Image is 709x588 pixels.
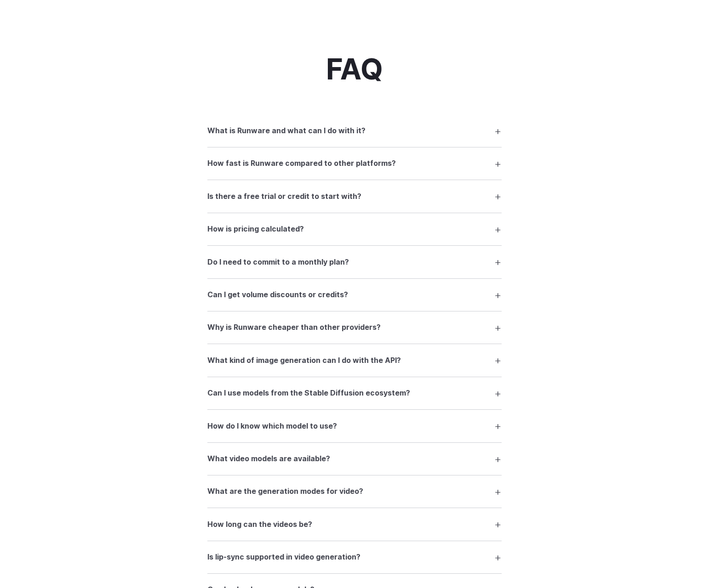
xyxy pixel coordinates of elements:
summary: What are the generation modes for video? [207,483,502,500]
summary: How long can the videos be? [207,515,502,533]
h3: What is Runware and what can I do with it? [207,125,366,137]
summary: How do I know which model to use? [207,417,502,435]
summary: Can I get volume discounts or credits? [207,286,502,304]
h3: What are the generation modes for video? [207,486,363,498]
h3: How fast is Runware compared to other platforms? [207,158,396,170]
summary: What kind of image generation can I do with the API? [207,351,502,369]
h3: What kind of image generation can I do with the API? [207,355,401,367]
summary: How fast is Runware compared to other platforms? [207,155,502,172]
summary: How is pricing calculated? [207,220,502,238]
h2: FAQ [326,53,383,85]
h3: How do I know which model to use? [207,420,337,432]
summary: Is lip-sync supported in video generation? [207,548,502,566]
h3: What video models are available? [207,453,330,465]
summary: Is there a free trial or credit to start with? [207,187,502,205]
summary: What video models are available? [207,450,502,468]
summary: Why is Runware cheaper than other providers? [207,319,502,336]
h3: How long can the videos be? [207,519,312,531]
summary: What is Runware and what can I do with it? [207,122,502,140]
h3: Is lip-sync supported in video generation? [207,551,360,563]
h3: Can I get volume discounts or credits? [207,289,348,301]
h3: How is pricing calculated? [207,223,304,235]
h3: Is there a free trial or credit to start with? [207,191,361,203]
h3: Why is Runware cheaper than other providers? [207,322,381,334]
h3: Do I need to commit to a monthly plan? [207,256,349,268]
summary: Can I use models from the Stable Diffusion ecosystem? [207,384,502,402]
summary: Do I need to commit to a monthly plan? [207,253,502,271]
h3: Can I use models from the Stable Diffusion ecosystem? [207,387,410,399]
